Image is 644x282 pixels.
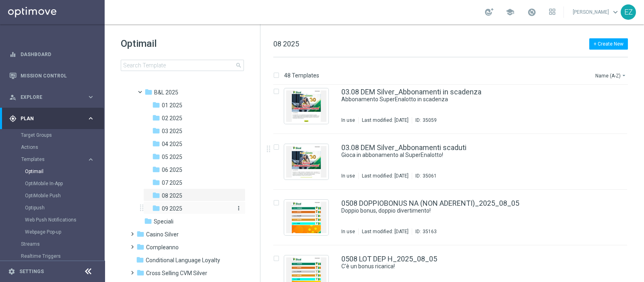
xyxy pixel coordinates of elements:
i: folder [152,191,160,199]
div: Optimail [25,165,104,178]
a: Streams [21,241,84,247]
a: Actions [21,144,84,150]
span: 01 2025 [162,102,182,109]
input: Search Template [121,60,244,71]
span: Plan [21,116,87,121]
img: 35163.jpeg [286,202,326,233]
i: equalizer [9,51,17,58]
button: person_search Explore keyboard_arrow_right [9,94,95,100]
img: 35061.jpeg [286,146,326,178]
i: keyboard_arrow_right [87,156,95,163]
div: EZ [621,4,636,20]
div: Target Groups [21,129,104,141]
a: [PERSON_NAME]keyboard_arrow_down [572,6,621,18]
div: Gioca in abbonamento al SuperEnalotto! [341,151,593,159]
span: Conditional Language Loyalty [146,257,220,264]
div: Last modified: [DATE] [359,173,412,179]
span: school [506,8,514,17]
i: folder [144,217,152,225]
span: B&L 2025 [154,89,178,96]
div: Press SPACE to select this row. [265,134,642,190]
img: 35059.jpeg [286,90,326,122]
div: 35061 [423,173,437,179]
button: + Create New [589,38,628,50]
i: folder [152,152,160,161]
i: folder [152,140,160,148]
a: Mission Control [21,65,95,86]
a: Settings [19,269,44,274]
div: gps_fixed Plan keyboard_arrow_right [9,115,95,122]
div: Last modified: [DATE] [359,228,412,235]
div: Doppio bonus, doppio divertimento! [341,207,593,215]
div: Templates keyboard_arrow_right [21,156,95,163]
span: 05 2025 [162,153,182,161]
div: Press SPACE to select this row. [265,78,642,134]
i: keyboard_arrow_right [87,115,95,122]
a: Webpage Pop-up [25,229,84,235]
i: folder [136,269,144,277]
button: Mission Control [9,73,95,79]
div: Realtime Triggers [21,250,104,262]
span: 09 2025 [162,205,182,212]
div: Press SPACE to select this row. [265,190,642,245]
a: 03.08 DEM Silver_Abbonamenti scaduti [341,144,466,151]
div: Streams [21,238,104,250]
i: folder [136,230,144,238]
div: Templates [21,157,87,162]
a: Doppio bonus, doppio divertimento! [341,207,575,215]
div: Web Push Notifications [25,214,104,226]
a: 03.08 DEM Silver_Abbonamenti in scadenza [341,88,481,96]
span: keyboard_arrow_down [611,8,620,17]
i: folder [152,204,160,212]
span: 07 2025 [162,179,182,186]
i: settings [8,268,15,275]
span: Cross Selling CVM Silver [146,269,207,277]
span: Speciali [154,218,173,225]
i: person_search [9,94,17,101]
div: Dashboard [9,44,95,65]
div: ID: [412,228,437,235]
a: 0508 DOPPIOBONUS NA (NON ADERENTI)_2025_08_05 [341,200,519,207]
span: 06 2025 [162,166,182,173]
span: 04 2025 [162,140,182,148]
i: folder [136,243,144,251]
h1: Optimail [121,37,244,50]
div: Webpage Pop-up [25,226,104,238]
span: 08 2025 [273,40,299,48]
div: Last modified: [DATE] [359,117,412,123]
div: In use [341,117,355,123]
div: In use [341,173,355,179]
a: Target Groups [21,132,84,138]
div: 35163 [423,228,437,235]
i: folder [152,178,160,186]
p: 48 Templates [284,72,319,79]
button: equalizer Dashboard [9,51,95,58]
i: gps_fixed [9,115,17,122]
a: Dashboard [21,44,95,65]
span: 08 2025 [162,192,182,199]
div: 35059 [423,117,437,123]
a: Realtime Triggers [21,253,84,259]
div: Explore [9,94,87,101]
a: Optimail [25,168,84,175]
div: ID: [412,173,437,179]
i: folder [152,165,160,173]
button: more_vert [234,205,242,212]
div: Actions [21,141,104,153]
a: 0508 LOT DEP H_2025_08_05 [341,255,437,263]
span: 03 2025 [162,127,182,135]
i: folder [152,101,160,109]
div: Abbonamento SuperEnalotto in scadenza [341,96,593,103]
a: Gioca in abbonamento al SuperEnalotto! [341,151,575,159]
a: Optipush [25,205,84,211]
span: Casino Silver [146,231,179,238]
a: Abbonamento SuperEnalotto in scadenza [341,96,575,103]
a: OptiMobile Push [25,192,84,199]
button: Name (A-Z)arrow_drop_down [594,71,628,80]
span: search [235,62,242,69]
a: C'è un bonus ricarica! [341,263,575,270]
div: OptiMobile In-App [25,178,104,190]
div: Templates [21,153,104,238]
